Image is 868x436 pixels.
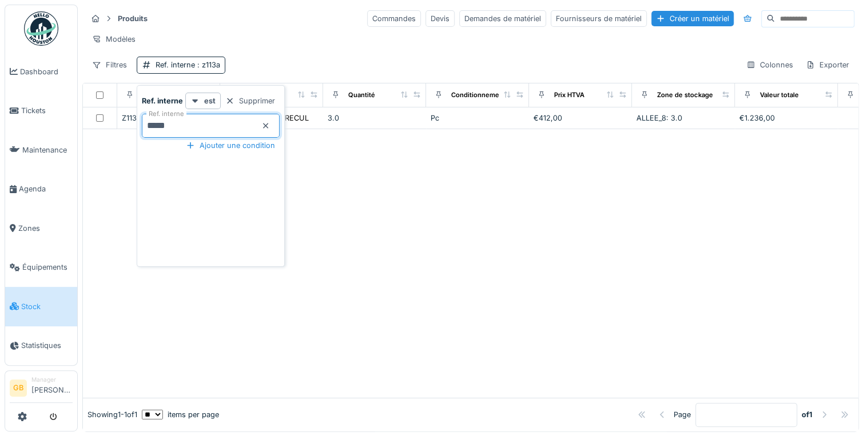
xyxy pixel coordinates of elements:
[18,223,73,234] span: Zones
[181,138,280,153] div: Ajouter une condition
[21,301,73,312] span: Stock
[328,113,421,123] div: 3.0
[156,59,220,70] div: Ref. interne
[10,379,27,397] li: GB
[367,10,421,27] div: Commandes
[113,13,152,24] strong: Produits
[87,57,132,73] div: Filtres
[741,57,798,73] div: Colonnes
[24,11,58,46] img: Badge_color-CXgf-gQk.svg
[657,90,713,100] div: Zone de stockage
[636,114,682,122] span: ALLEE_8: 3.0
[221,93,280,109] div: Supprimer
[760,90,799,100] div: Valeur totale
[19,183,73,194] span: Agenda
[142,95,183,106] strong: Ref. interne
[122,113,216,123] div: Z113A
[31,375,73,384] div: Manager
[739,113,833,123] div: €1.236,00
[22,145,73,155] span: Maintenance
[431,113,524,123] div: Pc
[801,57,854,73] div: Exporter
[87,409,137,420] div: Showing 1 - 1 of 1
[554,90,584,100] div: Prix HTVA
[21,105,73,116] span: Tickets
[459,10,546,27] div: Demandes de matériel
[802,409,813,420] strong: of 1
[21,340,73,351] span: Statistiques
[651,11,734,26] div: Créer un matériel
[348,90,375,100] div: Quantité
[674,409,691,420] div: Page
[533,113,627,123] div: €412,00
[22,262,73,273] span: Équipements
[451,90,505,100] div: Conditionnement
[551,10,647,27] div: Fournisseurs de matériel
[146,109,186,119] label: Ref. interne
[425,10,455,27] div: Devis
[195,61,220,69] span: : z113a
[31,375,73,400] li: [PERSON_NAME]
[204,95,216,106] strong: est
[142,409,219,420] div: items per page
[87,31,141,47] div: Modèles
[20,66,73,77] span: Dashboard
